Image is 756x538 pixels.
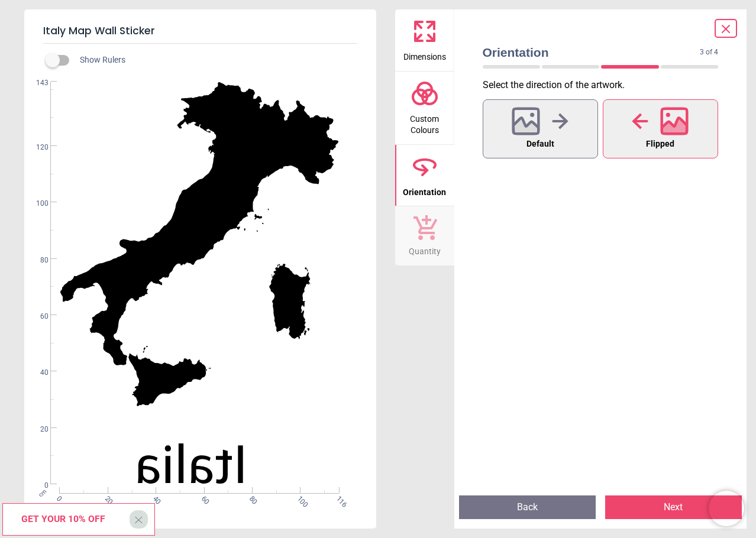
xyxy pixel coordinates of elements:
button: Next [605,495,742,519]
span: Orientation [403,181,446,199]
button: Back [459,495,596,519]
span: Flipped [646,137,674,152]
span: 0 [54,494,62,502]
span: 60 [26,312,49,322]
span: 143 [26,78,49,88]
span: 40 [26,368,49,378]
iframe: Brevo live chat [709,491,744,526]
span: 0 [26,481,49,491]
p: Select the direction of the artwork . [483,79,728,92]
button: Orientation [395,145,454,206]
span: 120 [26,142,49,153]
span: Quantity [409,240,441,258]
span: 80 [247,494,254,502]
button: Flipped [603,99,718,158]
span: 20 [26,424,49,435]
span: 100 [26,199,49,209]
span: Default [526,137,554,152]
span: cm [37,488,48,498]
button: Dimensions [395,9,454,71]
button: Quantity [395,206,454,265]
span: 100 [295,494,303,502]
h5: Italy Map Wall Sticker [43,19,357,44]
span: 80 [26,255,49,265]
span: 40 [150,494,158,502]
span: Custom Colours [396,108,453,137]
button: Custom Colours [395,72,454,144]
span: Orientation [483,44,700,61]
span: 3 of 4 [700,47,718,57]
span: 20 [102,494,110,502]
button: Default [483,99,598,158]
span: Dimensions [403,46,446,63]
span: 116 [334,494,341,502]
div: Show Rulers [53,53,376,67]
span: 60 [199,494,206,502]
